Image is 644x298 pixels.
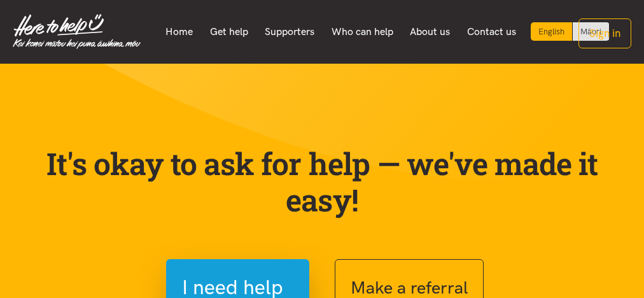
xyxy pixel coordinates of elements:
a: Get help [201,18,256,45]
div: Current language [531,22,573,41]
a: Supporters [256,18,323,45]
a: Contact us [458,18,524,45]
a: About us [402,18,459,45]
a: Who can help [323,18,402,45]
div: Language toggle [531,22,610,41]
img: Home [13,14,141,49]
p: It's okay to ask for help — we've made it easy! [29,145,615,218]
button: Sign in [578,18,631,48]
a: Home [157,18,202,45]
a: Switch to Te Reo Māori [573,22,609,41]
